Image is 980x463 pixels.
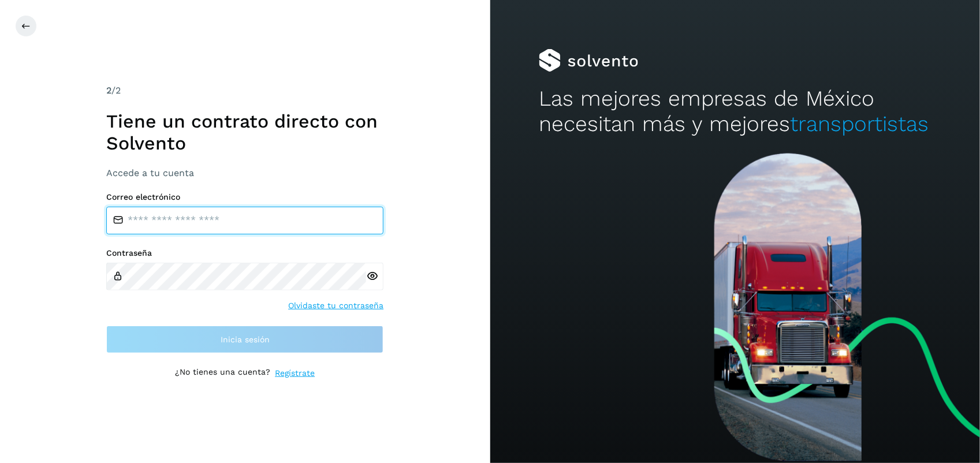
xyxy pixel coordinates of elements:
button: Inicia sesión [106,326,383,353]
a: Regístrate [275,367,315,379]
p: ¿No tienes una cuenta? [175,367,270,379]
span: 2 [106,85,111,96]
h2: Las mejores empresas de México necesitan más y mejores [539,86,931,137]
label: Correo electrónico [106,192,383,202]
div: /2 [106,84,383,98]
h3: Accede a tu cuenta [106,167,383,178]
label: Contraseña [106,248,383,258]
span: transportistas [790,111,929,136]
h1: Tiene un contrato directo con Solvento [106,110,383,155]
a: Olvidaste tu contraseña [288,300,383,312]
span: Inicia sesión [221,335,270,343]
